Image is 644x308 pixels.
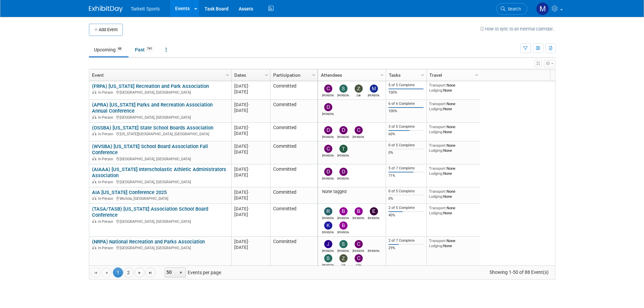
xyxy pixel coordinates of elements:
td: Committed [270,237,317,269]
span: In-Person [98,157,115,161]
div: Robert Wilcox [322,215,334,220]
img: In-Person Event [92,196,96,200]
span: Showing 1-50 of 88 Event(s) [483,267,555,277]
div: Bryan Cox [353,215,364,220]
div: 0% [388,150,424,155]
div: [GEOGRAPHIC_DATA], [GEOGRAPHIC_DATA] [92,114,228,120]
span: Transport: [429,238,447,243]
img: Cale Hayes [355,254,363,262]
span: Go to the previous page [104,270,109,276]
img: In-Person Event [92,157,96,160]
div: None None [429,143,478,153]
div: None None [429,166,478,176]
a: Column Settings [473,69,480,79]
div: [DATE] [234,206,267,212]
div: None None [429,189,478,199]
div: Scott George [322,262,334,267]
div: Serge Silva [337,93,349,97]
a: Participation [273,69,313,81]
div: [GEOGRAPHIC_DATA], [GEOGRAPHIC_DATA] [92,89,228,95]
a: Column Settings [224,69,231,79]
span: Transport: [429,143,447,148]
div: [DATE] [234,125,267,131]
img: Connor Schlegel [324,145,332,153]
div: None None [429,101,478,111]
img: Donny Jones [324,168,332,176]
span: - [248,206,249,211]
span: Search [505,6,521,11]
div: 5 of 7 Complete [388,166,424,171]
div: 0% [388,196,424,201]
span: In-Person [98,115,115,120]
span: Column Settings [311,72,316,78]
a: Dates [234,69,266,81]
div: David Dwyer [337,176,349,180]
img: Bryan Cox [355,207,363,215]
a: Column Settings [419,69,426,79]
span: Go to the next page [137,270,142,276]
span: - [248,167,249,172]
img: Zak Sigler [355,85,363,93]
div: Chris Wedge [322,93,334,97]
img: Mathieu Martel [370,85,378,93]
div: [DATE] [234,149,267,155]
img: Kevin Fontaine [324,221,332,230]
img: Bernie Mulvaney [339,207,348,215]
a: (WVSBA) [US_STATE] School Board Association Fall Conference [92,143,208,156]
div: [GEOGRAPHIC_DATA], [GEOGRAPHIC_DATA] [92,156,228,162]
div: [DATE] [234,83,267,89]
div: [DATE] [234,108,267,113]
a: (TASA/TASB) [US_STATE] Association School Board Conference [92,206,208,218]
span: Column Settings [379,72,385,78]
span: Lodging: [429,243,443,248]
td: Committed [270,141,317,164]
a: (OSSBA) [US_STATE] State School Boards Association [92,125,213,131]
div: 0 of 5 Complete [388,189,424,194]
img: Jed Easterbrook [324,240,332,248]
div: None None [429,124,478,134]
span: Transport: [429,189,447,194]
span: Lodging: [429,171,443,176]
button: Add Event [89,24,123,36]
div: Donny Jones [322,176,334,180]
div: [GEOGRAPHIC_DATA], [GEOGRAPHIC_DATA] [92,179,228,185]
span: - [248,102,249,107]
span: Lodging: [429,194,443,199]
img: In-Person Event [92,115,96,119]
div: [DATE] [234,212,267,217]
span: In-Person [98,246,115,250]
img: In-Person Event [92,219,96,223]
span: In-Person [98,219,115,224]
div: 60% [388,132,424,137]
span: Tarkett Sports [131,6,160,11]
img: Chris Wedge [355,240,363,248]
img: ExhibitDay [89,6,123,13]
div: None None [429,83,478,93]
a: How to sync to an external calendar... [480,26,555,31]
span: In-Person [98,196,115,201]
div: Eric Lutz [368,215,380,220]
a: Go to the first page [91,267,101,278]
img: Steve Naum [339,240,348,248]
div: Wichita, [GEOGRAPHIC_DATA] [92,195,228,201]
a: Go to the next page [135,267,145,278]
div: Mathieu Martel [368,93,380,97]
div: 3 of 5 Complete [388,124,424,129]
a: (FRPA) [US_STATE] Recreation and Park Association [92,83,209,89]
span: 50 [165,268,176,277]
div: [DATE] [234,244,267,250]
span: Column Settings [264,72,269,78]
img: In-Person Event [92,246,96,249]
span: - [248,125,249,130]
div: Cale Hayes [353,262,364,267]
div: Chris Patton [353,134,364,139]
img: Scott George [324,254,332,262]
div: Ryan McMahan [368,248,380,253]
span: In-Person [98,90,115,95]
img: Mathieu Martel [536,2,549,15]
div: Zak Gasparovic [337,262,349,267]
a: AIA [US_STATE] Conference 2025 [92,189,167,195]
a: Event [92,69,227,81]
a: Past741 [130,43,159,56]
span: Lodging: [429,88,443,93]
